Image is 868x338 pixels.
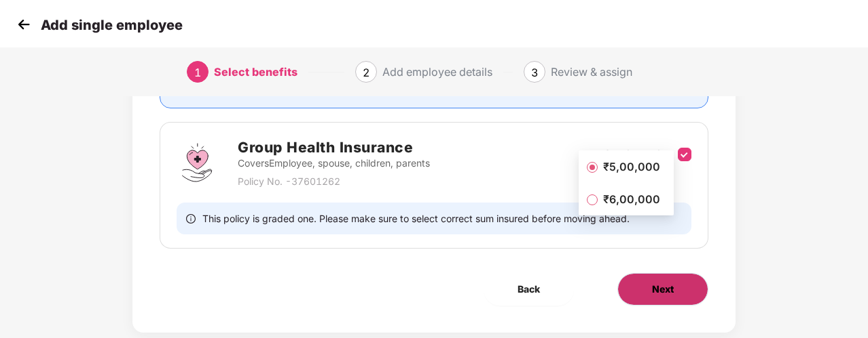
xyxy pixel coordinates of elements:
[14,14,34,35] img: svg+xml;base64,PHN2ZyB4bWxucz0iaHR0cDovL3d3dy53My5vcmcvMjAwMC9zdmciIHdpZHRoPSIzMCIgaGVpZ2h0PSIzMC...
[598,159,666,174] span: ₹5,00,000
[382,61,492,83] div: Add employee details
[238,174,430,189] p: Policy No. - 37601262
[363,66,369,79] span: 2
[214,61,297,83] div: Select benefits
[604,146,660,161] p: Sum Insured
[177,142,217,183] img: svg+xml;base64,PHN2ZyBpZD0iR3JvdXBfSGVhbHRoX0luc3VyYW5jZSIgZGF0YS1uYW1lPSJHcm91cCBIZWFsdGggSW5zdX...
[484,273,574,305] button: Back
[617,273,708,305] button: Next
[202,212,630,225] span: This policy is graded one. Please make sure to select correct sum insured before moving ahead.
[518,282,540,297] span: Back
[238,156,430,171] p: Covers Employee, spouse, children, parents
[531,66,538,79] span: 3
[238,136,430,159] h2: Group Health Insurance
[551,61,632,83] div: Review & assign
[652,282,674,297] span: Next
[194,66,201,79] span: 1
[186,212,196,225] span: info-circle
[598,192,666,207] span: ₹6,00,000
[41,17,183,33] p: Add single employee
